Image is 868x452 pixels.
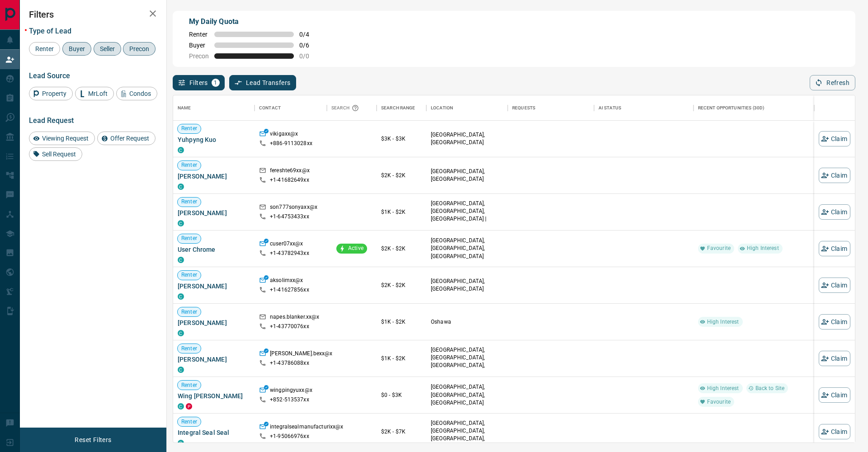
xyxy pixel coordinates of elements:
span: High Interest [703,318,743,326]
button: Filters1 [173,75,225,90]
span: Favourite [703,245,734,252]
p: +1- 43770076xx [270,323,309,330]
p: +1- 43786088xx [270,359,309,367]
p: integralsealmanufacturixx@x [270,423,343,433]
p: $0 - $3K [381,391,422,399]
button: Claim [819,278,850,293]
span: User Chrome [178,245,250,254]
span: Lead Request [29,116,74,125]
span: Condos [126,90,154,97]
div: property.ca [186,403,192,410]
button: Claim [819,241,850,256]
div: Requests [508,95,594,121]
div: Name [178,95,191,121]
p: cuser07xx@x [270,240,303,250]
button: Lead Transfers [229,75,297,90]
p: $1K - $2K [381,318,422,326]
div: condos.ca [178,367,184,373]
div: Precon [123,42,156,56]
div: Condos [116,87,157,100]
div: Viewing Request [29,132,95,145]
span: Buyer [66,45,88,52]
span: Yuhpyng Kuo [178,135,250,144]
h2: Filters [29,9,157,20]
div: condos.ca [178,403,184,410]
p: $2K - $2K [381,171,422,179]
div: AI Status [599,95,621,121]
div: Requests [512,95,535,121]
p: $2K - $7K [381,428,422,436]
span: Precon [126,45,152,52]
p: wingpingyuxx@x [270,386,312,396]
span: Integral Seal Seal [178,428,250,437]
span: [PERSON_NAME] [178,355,250,364]
div: Sell Request [29,147,82,161]
p: +1- 41682649xx [270,176,309,184]
div: Search Range [381,95,415,121]
div: Location [431,95,453,121]
span: 0 / 6 [299,42,319,49]
span: [PERSON_NAME] [178,172,250,181]
p: +852- 513537xx [270,396,309,404]
span: Precon [189,52,209,60]
div: Location [426,95,508,121]
span: Seller [97,45,118,52]
span: 0 / 0 [299,52,319,60]
span: Property [39,90,70,97]
button: Claim [819,351,850,366]
span: [PERSON_NAME] [178,318,250,327]
div: condos.ca [178,257,184,263]
p: son777sonyaxx@x [270,203,317,213]
div: condos.ca [178,220,184,226]
p: +1- 95066976xx [270,433,309,440]
div: Seller [94,42,121,56]
p: $1K - $2K [381,354,422,363]
p: aksolimxx@x [270,277,303,286]
p: [GEOGRAPHIC_DATA], [GEOGRAPHIC_DATA] [431,131,503,146]
p: $3K - $3K [381,135,422,143]
div: condos.ca [178,293,184,300]
p: +1- 43782943xx [270,250,309,257]
span: Viewing Request [39,135,92,142]
div: condos.ca [178,330,184,336]
span: Lead Source [29,71,70,80]
p: napes.blanker.xx@x [270,313,319,323]
span: Renter [189,31,209,38]
p: North York, Midtown | Central [431,346,503,377]
div: condos.ca [178,184,184,190]
span: Renter [178,418,201,426]
p: vikigaxx@x [270,130,298,140]
span: Favourite [703,398,734,406]
span: Renter [32,45,57,52]
div: Name [173,95,255,121]
button: Claim [819,168,850,183]
p: $2K - $2K [381,281,422,289]
button: Claim [819,204,850,220]
div: Property [29,87,73,100]
p: [GEOGRAPHIC_DATA], [GEOGRAPHIC_DATA], [GEOGRAPHIC_DATA] | [GEOGRAPHIC_DATA] [431,200,503,231]
span: [PERSON_NAME] [178,282,250,291]
span: Renter [178,381,201,389]
span: Wing [PERSON_NAME] [178,391,250,400]
button: Reset Filters [69,432,117,447]
div: Contact [255,95,327,121]
span: Buyer [189,42,209,49]
div: Recent Opportunities (30d) [698,95,764,121]
div: Offer Request [97,132,156,145]
div: MrLoft [75,87,114,100]
span: 1 [212,80,219,86]
span: High Interest [743,245,783,252]
span: Renter [178,308,201,316]
p: [PERSON_NAME].bexx@x [270,350,333,359]
p: $2K - $2K [381,245,422,253]
p: +886- 9113028xx [270,140,312,147]
button: Claim [819,387,850,403]
span: High Interest [703,385,743,392]
p: $1K - $2K [381,208,422,216]
span: Offer Request [107,135,152,142]
span: Sell Request [39,151,79,158]
span: MrLoft [85,90,111,97]
span: [PERSON_NAME] [178,208,250,217]
span: Renter [178,161,201,169]
div: Renter [29,42,60,56]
